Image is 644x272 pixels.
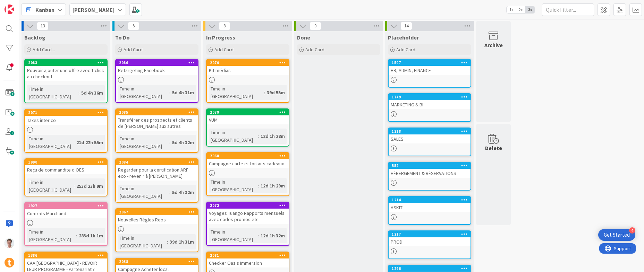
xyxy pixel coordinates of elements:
div: 21d 22h 55m [75,139,105,146]
div: Regarder pour la certification ARF eco - revenir à [PERSON_NAME] [116,165,198,181]
div: 1990 [25,159,107,165]
div: 2085Transférer des prospects et clients de [PERSON_NAME] aux autres [116,109,198,131]
div: Retargeting Facebook [116,66,198,75]
div: 2083Pouvoir ajouter une offre avec 1 click au checkout... [25,60,107,81]
div: 5d 4h 31m [170,89,196,96]
div: 2081 [210,253,289,258]
div: 39d 55m [265,89,287,96]
span: 13 [37,22,49,30]
div: Time in [GEOGRAPHIC_DATA] [209,228,258,243]
div: 1214 [392,198,471,202]
div: 2086 [119,60,198,65]
div: 1927 [28,203,107,208]
div: 12d 1h 29m [259,182,287,190]
div: 2067 [119,210,198,214]
span: : [169,188,170,196]
div: 2072 [207,202,289,209]
div: 1296 [392,266,471,271]
span: : [78,89,79,97]
div: Time in [GEOGRAPHIC_DATA] [118,234,167,249]
div: HR, ADMIN, FINANCE [389,66,471,75]
span: In Progress [206,34,235,41]
div: 2071Taxes inter co [25,109,107,125]
div: 1218SALES [389,128,471,143]
div: 1214ASKIT [389,197,471,212]
div: 2072 [210,203,289,208]
div: 1597 [392,60,471,65]
div: 552 [389,163,471,169]
div: 39d 1h 31m [168,238,196,246]
div: 2083 [28,60,107,65]
div: 5d 4h 32m [170,188,196,196]
div: Contrats Marchand [25,209,107,218]
span: : [264,89,265,96]
div: Delete [485,144,502,152]
div: 1990 [28,160,107,165]
div: 2067Nouvelles Règles Reps [116,209,198,224]
span: : [76,232,77,239]
div: 2084 [119,160,198,165]
div: 1217PROD [389,231,471,246]
div: 5d 4h 36m [79,89,105,97]
span: Backlog [24,34,45,41]
img: JG [5,238,14,248]
div: 2067 [116,209,198,215]
span: : [169,139,170,146]
div: 2038 [116,258,198,265]
div: 1597 [389,60,471,66]
div: 2085 [116,109,198,115]
div: ASKIT [389,203,471,212]
div: 1927Contrats Marchand [25,203,107,218]
span: 8 [219,22,230,30]
div: 2072Voyages Tuango Rapports mensuels avec codes promos etc [207,202,289,224]
span: 3x [525,6,535,13]
div: 2068 [210,153,289,158]
div: 2086 [116,60,198,66]
div: 253d 23h 9m [75,182,105,190]
input: Quick Filter... [542,3,594,16]
div: Time in [GEOGRAPHIC_DATA] [209,85,264,100]
b: [PERSON_NAME] [73,6,115,13]
div: 1214 [389,197,471,203]
div: 12d 1h 32m [259,232,287,239]
div: HÉBERGEMENT & RÉSERVATIONS [389,169,471,178]
span: 5 [128,22,139,30]
div: 1218 [392,129,471,134]
div: Time in [GEOGRAPHIC_DATA] [209,178,258,193]
div: Time in [GEOGRAPHIC_DATA] [118,85,169,100]
div: 1218 [389,128,471,134]
span: Kanban [35,6,54,14]
div: 1386 [28,253,107,258]
div: Voyages Tuango Rapports mensuels avec codes promos etc [207,209,289,224]
div: SALES [389,134,471,143]
div: Transférer des prospects et clients de [PERSON_NAME] aux autres [116,115,198,131]
div: 2068Campagne carte et forfaits cadeaux [207,153,289,168]
span: 0 [310,22,321,30]
span: To Do [115,34,130,41]
div: Archive [484,41,503,49]
div: Time in [GEOGRAPHIC_DATA] [209,129,258,144]
div: 552HÉBERGEMENT & RÉSERVATIONS [389,163,471,178]
span: Add Card... [396,46,418,53]
div: 2070 [207,60,289,66]
span: Add Card... [33,46,55,53]
div: Time in [GEOGRAPHIC_DATA] [27,85,78,100]
div: 4 [629,227,635,234]
div: 1217 [392,232,471,237]
div: 2084Regarder pour la certification ARF eco - revenir à [PERSON_NAME] [116,159,198,181]
span: 14 [400,22,412,30]
div: Time in [GEOGRAPHIC_DATA] [27,228,76,243]
div: Campagne carte et forfaits cadeaux [207,159,289,168]
div: Reçu de commandite d'OES [25,165,107,174]
span: Add Card... [124,46,146,53]
span: : [169,89,170,96]
span: : [258,232,259,239]
span: : [167,238,168,246]
div: Time in [GEOGRAPHIC_DATA] [27,178,74,194]
span: : [258,182,259,190]
span: : [74,182,75,190]
span: 2x [516,6,525,13]
img: Visit kanbanzone.com [5,5,14,14]
div: Pouvoir ajouter une offre avec 1 click au checkout... [25,66,107,81]
span: 1x [507,6,516,13]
